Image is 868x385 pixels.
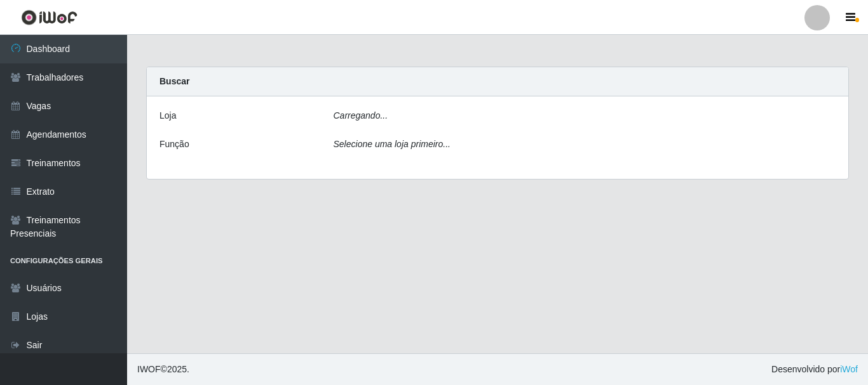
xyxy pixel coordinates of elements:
span: IWOF [137,364,161,374]
img: CoreUI Logo [21,10,78,25]
i: Carregando... [334,110,388,121]
i: Selecione uma loja primeiro... [334,139,451,149]
span: Desenvolvido por [771,363,858,376]
strong: Buscar [159,76,189,86]
label: Loja [159,109,176,122]
a: iWof [840,364,858,374]
span: © 2025 . [137,363,189,376]
label: Função [159,138,189,151]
